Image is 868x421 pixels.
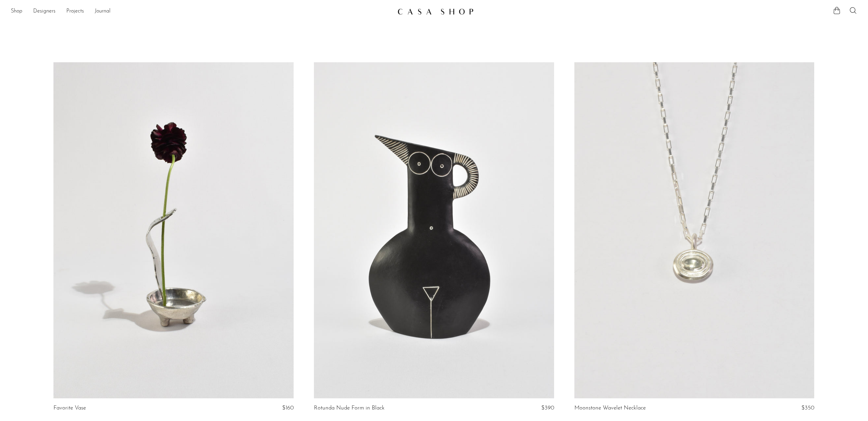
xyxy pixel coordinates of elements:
span: $390 [541,405,554,411]
nav: Desktop navigation [11,6,392,17]
a: Favorite Vase [53,405,86,411]
a: Projects [66,7,84,16]
a: Designers [33,7,55,16]
span: $160 [282,405,294,411]
a: Shop [11,7,22,16]
a: Rotunda Nude Form in Black [314,405,385,411]
ul: NEW HEADER MENU [11,6,392,17]
a: Moonstone Wavelet Necklace [574,405,646,411]
a: Journal [95,7,111,16]
span: $350 [801,405,814,411]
